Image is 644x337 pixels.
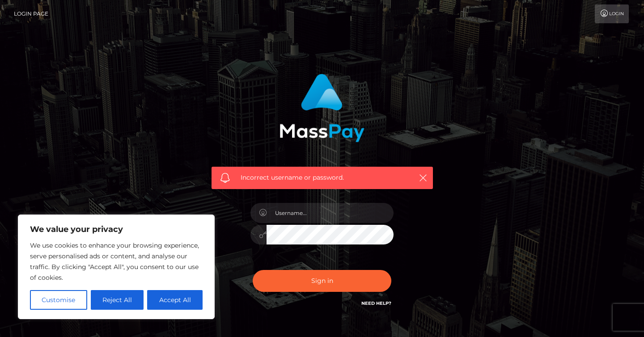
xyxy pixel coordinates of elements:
button: Reject All [91,290,144,310]
button: Customise [30,290,87,310]
input: Username... [267,203,394,223]
a: Login [595,4,629,23]
span: Incorrect username or password. [241,173,404,182]
img: MassPay Login [280,74,364,142]
a: Need Help? [361,300,391,306]
p: We value your privacy [30,224,203,235]
div: We value your privacy [18,215,215,319]
a: Login Page [14,4,48,23]
p: We use cookies to enhance your browsing experience, serve personalised ads or content, and analys... [30,240,203,283]
button: Accept All [147,290,203,310]
button: Sign in [253,270,391,292]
